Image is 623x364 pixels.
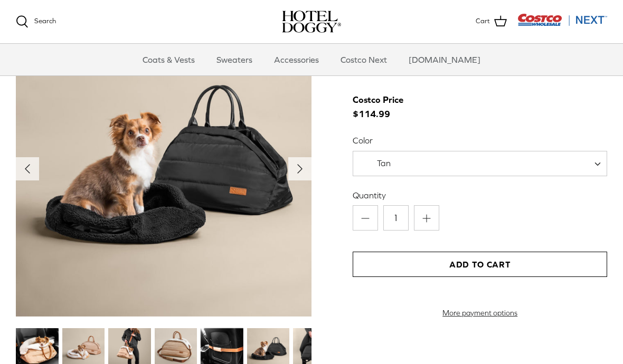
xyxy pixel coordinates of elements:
label: Color [353,135,607,146]
button: Add to Cart [353,252,607,277]
span: Cart [476,16,490,27]
a: Search [16,15,56,28]
button: Previous [16,157,39,180]
a: Accessories [265,44,328,75]
img: Costco Next [517,13,607,26]
a: Sweaters [207,44,262,75]
a: [DOMAIN_NAME] [399,44,490,75]
span: $114.99 [353,93,414,121]
label: Quantity [353,189,607,201]
a: Coats & Vests [133,44,204,75]
h1: Hotel Doggy Deluxe Car Seat & Carrier [353,21,607,81]
img: hoteldoggycom [282,11,341,33]
div: Costco Price [353,93,403,107]
a: Visit Costco Next [517,20,607,28]
span: Tan [377,158,391,168]
span: Search [34,17,56,25]
span: Tan [353,158,412,169]
a: Cart [476,15,507,28]
a: More payment options [353,309,607,318]
span: Tan [353,151,607,176]
button: Next [288,157,311,180]
a: Costco Next [331,44,397,75]
a: hoteldoggy.com hoteldoggycom [282,11,341,33]
input: Quantity [383,205,409,231]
